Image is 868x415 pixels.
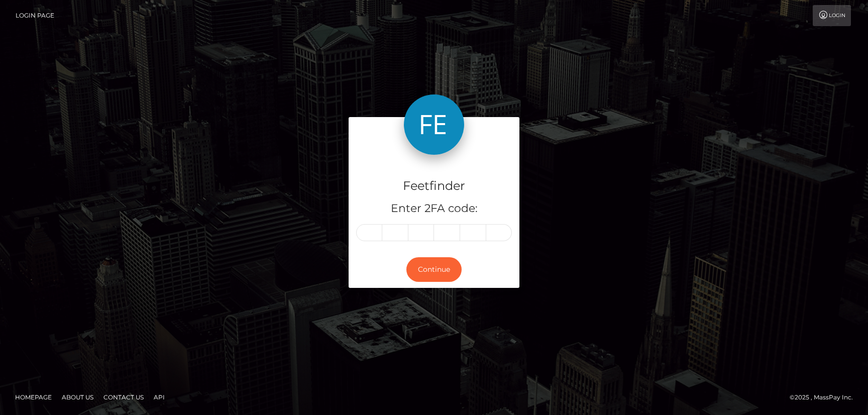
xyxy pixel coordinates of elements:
[356,201,512,217] h5: Enter 2FA code:
[16,5,54,26] a: Login Page
[99,389,148,405] a: Contact Us
[150,389,169,405] a: API
[11,389,56,405] a: Homepage
[356,177,512,195] h4: Feetfinder
[58,389,97,405] a: About Us
[790,392,860,403] div: © 2025 , MassPay Inc.
[406,257,462,282] button: Continue
[404,94,464,155] img: Feetfinder
[813,5,851,26] a: Login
